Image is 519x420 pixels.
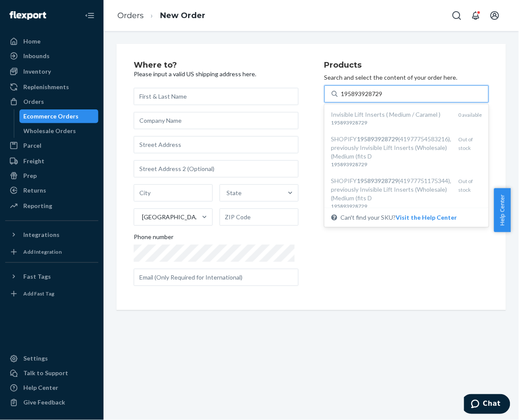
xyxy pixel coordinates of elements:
div: Settings [23,355,48,363]
a: Wholesale Orders [19,124,99,138]
div: State [227,189,242,197]
button: Help Center [494,188,511,232]
a: Replenishments [5,80,98,94]
a: Help Center [5,381,98,395]
a: Orders [117,11,144,20]
button: Give Feedback [5,396,98,410]
div: Replenishments [23,83,69,91]
input: Company Name [134,112,299,129]
em: 195893928729 [357,135,399,143]
a: Reporting [5,199,98,213]
button: Close Navigation [81,7,98,24]
a: Add Fast Tag [5,287,98,301]
a: Ecommerce Orders [19,109,99,123]
div: Integrations [23,230,60,239]
div: Add Fast Tag [23,290,54,297]
button: Integrations [5,228,98,242]
iframe: Opens a widget where you can chat to one of our agents [464,394,510,416]
div: Inbounds [23,52,50,60]
em: 195893928729 [357,177,399,184]
div: Freight [23,157,44,165]
button: Open Search Box [448,7,466,24]
div: Inventory [23,67,51,76]
div: Help Center [23,384,58,392]
input: Invisible Lift Inserts ( Medium / Caramel )1958939287290 availableSHOPIFY195893928729(41977754583... [341,90,384,98]
a: Home [5,34,98,48]
div: Parcel [23,141,41,150]
a: Parcel [5,139,98,152]
div: Give Feedback [23,398,65,407]
button: Open notifications [467,7,484,24]
div: SHOPIFY (41977754583216), previously Invisible Lift Inserts (Wholesale) (Medium (fits D [331,135,452,161]
a: Inbounds [5,49,98,63]
span: Out of stock [459,178,473,193]
div: Returns [23,186,46,195]
span: Phone number [134,233,173,245]
a: Returns [5,184,98,197]
input: Email (Only Required for International) [134,269,299,286]
div: Wholesale Orders [24,127,76,135]
div: Home [23,37,41,46]
span: Out of stock [459,136,473,151]
a: Add Integration [5,245,98,259]
input: ZIP Code [220,208,299,226]
a: Inventory [5,65,98,78]
input: City [134,184,213,202]
ol: breadcrumbs [110,3,212,28]
input: Street Address [134,136,299,153]
div: SHOPIFY (41977751175344), previously Invisible Lift Inserts (Wholesale) (Medium (fits D [331,177,452,202]
input: First & Last Name [134,88,299,105]
button: Talk to Support [5,367,98,380]
div: Add Integration [23,248,62,255]
h2: Products [324,61,489,70]
a: Settings [5,352,98,366]
a: Freight [5,154,98,168]
h2: Where to? [134,61,299,70]
p: Please input a valid US shipping address here. [134,70,299,78]
a: Prep [5,169,98,183]
span: Can't find your SKU? [341,213,457,222]
div: Invisible Lift Inserts ( Medium / Caramel ) [331,110,452,119]
em: 195893928729 [331,119,368,126]
button: Fast Tags [5,270,98,283]
div: Orders [23,97,44,106]
div: [GEOGRAPHIC_DATA] [142,213,201,221]
em: 195893928729 [331,161,368,168]
em: 195893928729 [331,203,368,209]
input: [GEOGRAPHIC_DATA] [141,213,142,221]
div: Ecommerce Orders [24,112,79,121]
input: Street Address 2 (Optional) [134,160,299,177]
div: Prep [23,171,37,180]
a: New Order [160,11,205,20]
div: Reporting [23,202,52,210]
img: Flexport logo [9,11,46,20]
button: Invisible Lift Inserts ( Medium / Caramel )1958939287290 availableSHOPIFY195893928729(41977754583... [396,213,457,222]
div: Fast Tags [23,272,51,281]
button: Open account menu [486,7,503,24]
span: 0 available [458,112,482,118]
a: Orders [5,95,98,109]
div: Talk to Support [23,369,68,378]
p: Search and select the content of your order here. [324,73,489,82]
